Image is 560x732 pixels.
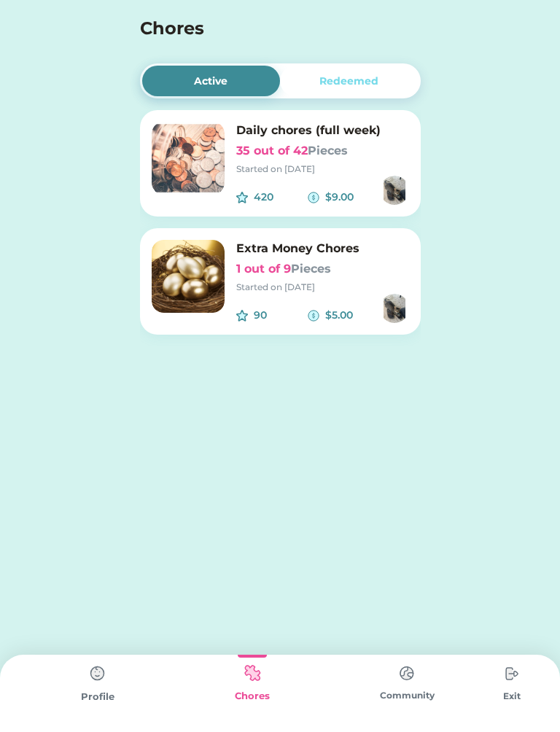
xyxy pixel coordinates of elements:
div: Active [194,74,227,89]
img: money-cash-dollar-coin--accounting-billing-payment-cash-coin-currency-money-finance.svg [308,310,319,322]
h6: Daily chores (full week) [236,122,409,139]
img: interface-favorite-star--reward-rating-rate-social-star-media-favorite-like-stars.svg [236,192,248,203]
div: Profile [20,690,175,704]
div: Exit [484,690,540,703]
h4: Chores [140,15,381,42]
div: Redeemed [319,74,378,89]
img: type%3Dchores%2C%20state%3Ddefault.svg [392,659,421,688]
div: Chores [175,689,330,704]
div: Community [330,689,484,702]
img: type%3Dchores%2C%20state%3Ddefault.svg [83,659,112,688]
img: money-cash-dollar-coin--accounting-billing-payment-cash-coin-currency-money-finance.svg [308,192,319,203]
font: Pieces [308,144,348,157]
img: type%3Dchores%2C%20state%3Ddefault.svg [497,659,526,688]
h6: 35 out of 42 [236,142,409,160]
img: interface-favorite-star--reward-rating-rate-social-star-media-favorite-like-stars.svg [236,310,248,322]
div: 420 [254,190,308,205]
div: 90 [254,308,308,323]
h6: 1 out of 9 [236,260,409,278]
img: image.png [152,122,225,195]
div: Started on [DATE] [236,163,409,176]
h6: Extra Money Chores [236,240,409,257]
div: $9.00 [325,190,380,205]
img: type%3Dkids%2C%20state%3Dselected.svg [238,659,267,688]
div: Started on [DATE] [236,281,409,294]
font: Pieces [291,262,331,276]
div: $5.00 [325,308,380,323]
img: https%3A%2F%2F1dfc823d71cc564f25c7cc035732a2d8.cdn.bubble.io%2Ff1754094113168x966788797778818000%... [380,294,409,323]
img: image.png [152,240,225,313]
img: https%3A%2F%2F1dfc823d71cc564f25c7cc035732a2d8.cdn.bubble.io%2Ff1754094113168x966788797778818000%... [380,176,409,205]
